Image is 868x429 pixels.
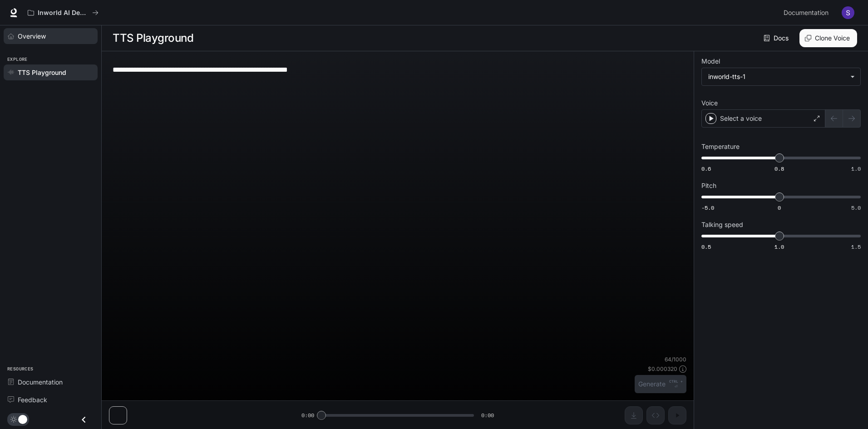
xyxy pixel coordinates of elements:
span: 1.0 [851,165,861,173]
span: 0.6 [701,165,711,173]
img: User avatar [842,6,854,19]
p: Talking speed [701,222,743,228]
h1: TTS Playground [113,29,193,47]
span: Documentation [784,7,829,19]
button: Clone Voice [799,29,857,47]
span: 0 [778,204,781,212]
a: Docs [762,29,792,47]
span: 1.0 [774,243,784,251]
div: inworld-tts-1 [708,72,846,81]
button: Close drawer [74,410,94,429]
p: Temperature [701,143,740,150]
p: $ 0.000320 [648,365,677,373]
span: TTS Playground [18,68,66,77]
p: Model [701,58,720,64]
a: TTS Playground [4,64,98,80]
a: Feedback [4,392,98,408]
p: Pitch [701,182,716,189]
p: Inworld AI Demos [38,9,89,17]
a: Documentation [780,4,835,22]
span: 1.5 [851,243,861,251]
span: 0.8 [774,165,784,173]
button: User avatar [839,4,857,22]
span: Overview [18,31,46,41]
button: All workspaces [24,4,103,22]
p: 64 / 1000 [665,355,686,363]
div: inworld-tts-1 [702,68,860,85]
a: Documentation [4,374,98,390]
p: Select a voice [720,114,762,123]
span: Feedback [18,395,47,404]
span: 0.5 [701,243,711,251]
span: 5.0 [851,204,861,212]
span: Documentation [18,377,63,387]
span: -5.0 [701,204,714,212]
span: Dark mode toggle [18,414,27,424]
a: Overview [4,28,98,44]
p: Voice [701,100,718,106]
